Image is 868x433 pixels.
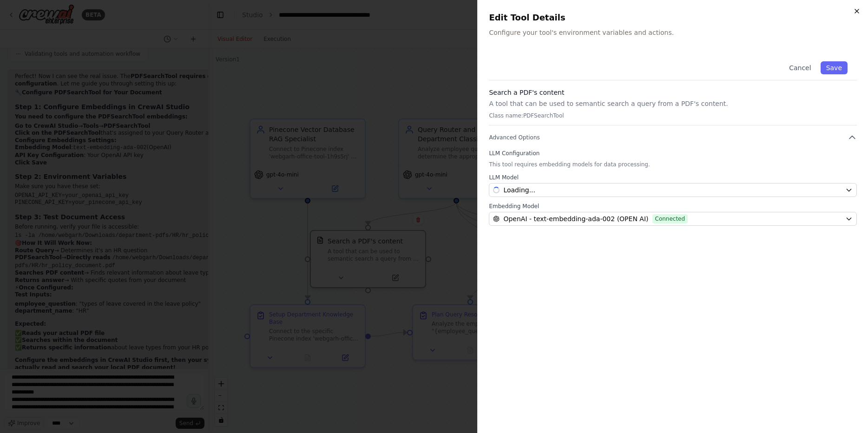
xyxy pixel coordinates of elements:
[489,150,857,157] label: LLM Configuration
[503,185,535,195] span: openai/gpt-4.1
[489,88,857,97] h3: Search a PDF's content
[489,183,857,197] button: Loading...
[489,174,857,181] label: LLM Model
[489,112,857,119] p: Class name: PDFSearchTool
[489,212,857,226] button: OpenAI - text-embedding-ada-002 (OPEN AI)Connected
[821,61,848,74] button: Save
[652,214,688,223] span: Connected
[489,133,857,142] button: Advanced Options
[489,203,857,210] label: Embedding Model
[503,214,648,223] span: OpenAI - text-embedding-ada-002 (OPEN AI)
[489,11,857,24] h2: Edit Tool Details
[783,61,816,74] button: Cancel
[489,99,857,108] p: A tool that can be used to semantic search a query from a PDF's content.
[489,161,857,168] p: This tool requires embedding models for data processing.
[489,134,539,141] span: Advanced Options
[489,28,857,37] p: Configure your tool's environment variables and actions.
